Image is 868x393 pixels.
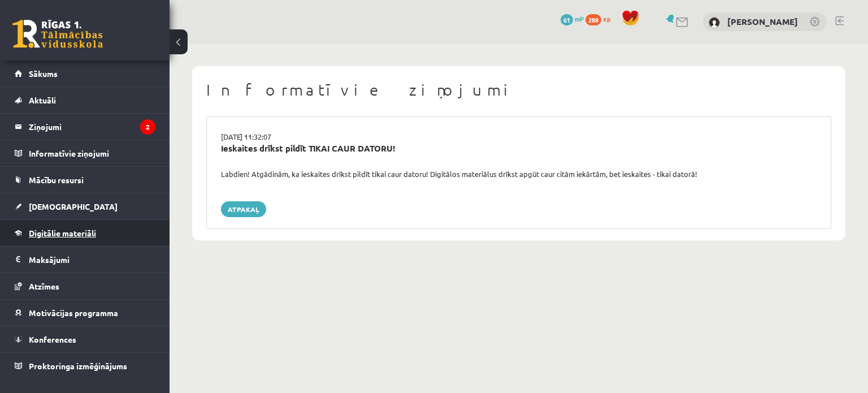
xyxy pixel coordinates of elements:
a: Konferences [15,326,155,352]
a: Sākums [15,61,155,87]
div: Ieskaites drīkst pildīt TIKAI CAUR DATORU! [221,142,817,155]
span: 288 [585,14,601,25]
legend: Informatīvie ziņojumi [29,140,155,166]
div: [DATE] 11:32:07 [212,131,825,142]
a: Digitālie materiāli [15,220,155,246]
a: Atpakaļ [221,201,266,217]
legend: Ziņojumi [29,114,155,140]
span: Motivācijas programma [29,308,118,318]
span: Sākums [29,68,58,79]
a: 288 xp [585,14,616,23]
a: Atzīmes [15,273,155,299]
a: [PERSON_NAME] [727,16,798,27]
span: Mācību resursi [29,175,84,185]
a: Rīgas 1. Tālmācības vidusskola [12,20,103,48]
span: [DEMOGRAPHIC_DATA] [29,201,118,211]
span: mP [575,14,584,23]
a: Informatīvie ziņojumi [15,140,155,166]
a: 61 mP [561,14,584,23]
span: Konferences [29,334,76,344]
i: 2 [140,119,155,135]
h1: Informatīvie ziņojumi [206,80,831,100]
span: 61 [561,14,573,25]
a: Motivācijas programma [15,300,155,326]
img: Alina Berjoza [709,17,720,28]
span: xp [603,14,610,23]
a: [DEMOGRAPHIC_DATA] [15,193,155,219]
a: Proktoringa izmēģinājums [15,353,155,379]
div: Labdien! Atgādinām, ka ieskaites drīkst pildīt tikai caur datoru! Digitālos materiālus drīkst apg... [212,169,825,180]
legend: Maksājumi [29,247,155,273]
a: Maksājumi [15,247,155,273]
a: Aktuāli [15,87,155,113]
a: Ziņojumi2 [15,114,155,140]
span: Atzīmes [29,281,59,291]
span: Proktoringa izmēģinājums [29,361,127,371]
span: Digitālie materiāli [29,228,96,238]
span: Aktuāli [29,95,56,105]
a: Mācību resursi [15,167,155,193]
